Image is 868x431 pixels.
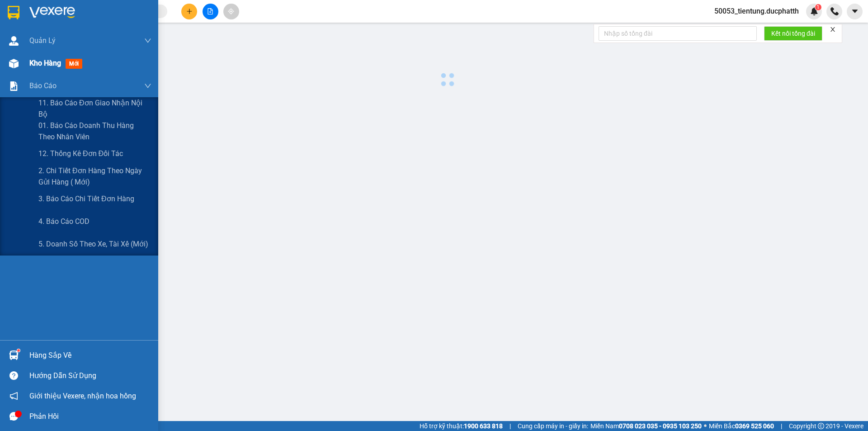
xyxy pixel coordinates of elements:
[781,421,782,431] span: |
[735,422,774,430] strong: 0369 525 060
[816,4,820,10] span: 1
[29,35,56,46] span: Quản Lý
[464,422,503,430] strong: 1900 633 818
[29,80,57,91] span: Báo cáo
[619,422,702,430] strong: 0708 023 035 - 0935 103 250
[847,4,863,19] button: caret-down
[17,349,20,352] sup: 1
[144,37,151,44] span: down
[509,421,511,431] span: |
[223,4,239,19] button: aim
[704,424,707,428] span: ⚪️
[830,7,839,15] img: phone-icon
[9,392,18,400] span: notification
[9,412,18,421] span: message
[228,8,234,14] span: aim
[851,7,859,15] span: caret-down
[599,26,757,41] input: Nhập số tổng đài
[144,82,151,90] span: down
[38,148,123,159] span: 12. Thống kê đơn đối tác
[771,28,815,38] span: Kết nối tổng đài
[38,193,134,204] span: 3. Báo cáo chi tiết đơn hàng
[181,4,197,19] button: plus
[8,6,19,19] img: logo-vxr
[207,8,213,14] span: file-add
[203,4,218,19] button: file-add
[9,371,18,380] span: question-circle
[38,216,90,227] span: 4. Báo cáo COD
[186,8,193,14] span: plus
[29,410,151,423] div: Phản hồi
[29,349,151,362] div: Hàng sắp về
[29,59,61,67] span: Kho hàng
[9,350,19,360] img: warehouse-icon
[9,59,19,68] img: warehouse-icon
[9,36,19,46] img: warehouse-icon
[38,238,148,250] span: 5. Doanh số theo xe, tài xế (mới)
[818,423,824,429] span: copyright
[764,26,822,41] button: Kết nối tổng đài
[38,120,151,142] span: 01. Báo cáo doanh thu hàng theo nhân viên
[707,5,806,17] span: 50053_tientung.ducphatth
[29,369,151,383] div: Hướng dẫn sử dụng
[830,26,836,33] span: close
[66,59,82,69] span: mới
[9,81,19,91] img: solution-icon
[810,7,818,15] img: icon-new-feature
[590,421,702,431] span: Miền Nam
[38,165,151,188] span: 2. Chi tiết đơn hàng theo ngày gửi hàng ( mới)
[420,421,503,431] span: Hỗ trợ kỹ thuật:
[709,421,774,431] span: Miền Bắc
[815,4,821,10] sup: 1
[518,421,588,431] span: Cung cấp máy in - giấy in:
[29,390,136,402] span: Giới thiệu Vexere, nhận hoa hồng
[38,97,151,120] span: 11. Báo cáo đơn giao nhận nội bộ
